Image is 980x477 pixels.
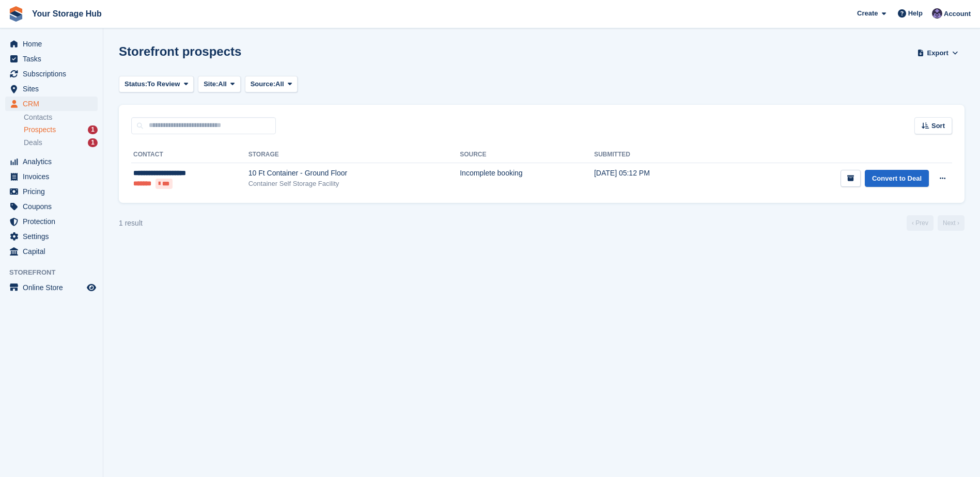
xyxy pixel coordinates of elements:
div: 1 [88,138,98,147]
a: Deals 1 [24,137,98,148]
button: Status: To Review [119,76,194,93]
span: Settings [23,229,85,244]
span: All [275,79,284,89]
span: Sites [23,82,85,96]
button: Export [915,44,960,61]
a: menu [5,244,98,259]
a: menu [5,214,98,229]
span: Export [927,48,948,58]
a: menu [5,82,98,96]
div: 10 Ft Container - Ground Floor [248,168,460,179]
th: Source [460,147,594,163]
nav: Page [905,215,967,231]
span: Create [857,8,878,19]
span: Storefront [9,267,103,278]
span: Account [944,9,971,19]
th: Submitted [594,147,713,163]
span: Site: [204,79,218,89]
span: Home [23,37,85,51]
th: Contact [131,147,248,163]
span: Capital [23,244,85,259]
span: Analytics [23,154,85,169]
a: Convert to Deal [865,170,929,187]
a: menu [5,52,98,66]
span: Prospects [24,125,56,135]
th: Storage [248,147,460,163]
div: Container Self Storage Facility [248,179,460,189]
span: To Review [147,79,180,89]
a: menu [5,199,98,214]
button: Source: All [245,76,298,93]
img: stora-icon-8386f47178a22dfd0bd8f6a31ec36ba5ce8667c1dd55bd0f319d3a0aa187defe.svg [8,6,24,22]
a: menu [5,67,98,81]
span: Invoices [23,169,85,184]
a: menu [5,184,98,199]
span: Source: [251,79,275,89]
span: Protection [23,214,85,229]
span: Help [908,8,923,19]
td: [DATE] 05:12 PM [594,163,713,195]
a: Preview store [85,281,98,294]
a: menu [5,37,98,51]
a: menu [5,169,98,184]
img: Liam Beddard [932,8,942,19]
a: Contacts [24,113,98,122]
div: 1 result [119,218,143,229]
a: menu [5,97,98,111]
span: Tasks [23,52,85,66]
td: Incomplete booking [460,163,594,195]
a: menu [5,229,98,244]
a: Prospects 1 [24,124,98,135]
span: Sort [931,121,945,131]
button: Site: All [198,76,241,93]
span: Status: [125,79,147,89]
div: 1 [88,125,98,134]
span: Pricing [23,184,85,199]
a: Next [938,215,965,231]
span: Deals [24,138,42,148]
span: Subscriptions [23,67,85,81]
a: menu [5,154,98,169]
span: Coupons [23,199,85,214]
span: CRM [23,97,85,111]
span: Online Store [23,280,85,295]
a: menu [5,280,98,295]
a: Previous [907,215,934,231]
h1: Storefront prospects [119,44,241,58]
span: All [218,79,227,89]
a: Your Storage Hub [28,5,106,22]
